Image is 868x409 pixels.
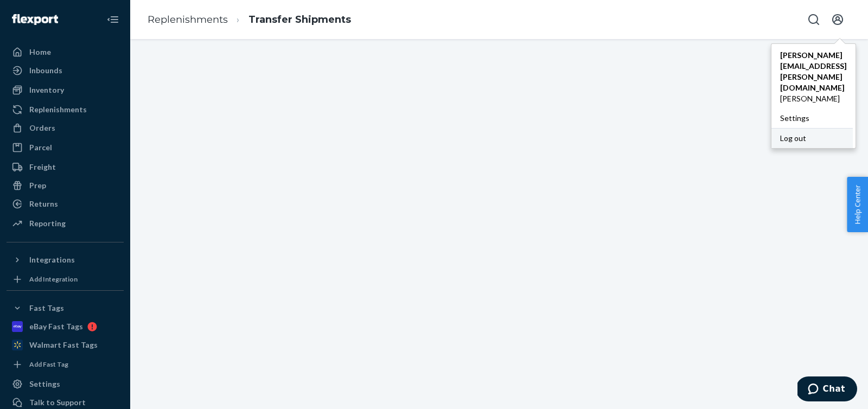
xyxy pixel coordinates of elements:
button: Open account menu [827,9,848,30]
a: Orders [7,119,124,137]
div: Add Integration [29,274,78,284]
a: Settings [771,108,856,128]
a: Replenishments [7,101,124,118]
div: Talk to Support [29,397,86,408]
div: Inbounds [29,65,62,76]
a: Inbounds [7,62,124,79]
a: Parcel [7,139,124,156]
div: Parcel [29,142,52,153]
div: Fast Tags [29,303,64,314]
a: Walmart Fast Tags [7,336,124,354]
div: Add Fast Tag [29,360,68,369]
div: Orders [29,123,55,133]
div: Reporting [29,218,66,229]
a: Transfer Shipments [248,14,351,25]
a: Reporting [7,215,124,232]
a: Settings [7,375,124,393]
a: Inventory [7,81,124,99]
iframe: Opens a widget where you can chat to one of our agents [797,376,857,404]
div: Settings [29,379,60,389]
div: Replenishments [29,104,87,115]
a: [PERSON_NAME][EMAIL_ADDRESS][PERSON_NAME][DOMAIN_NAME][PERSON_NAME] [771,46,856,108]
button: Close Navigation [102,9,124,30]
a: Freight [7,158,124,176]
div: Walmart Fast Tags [29,340,98,350]
span: [PERSON_NAME][EMAIL_ADDRESS][PERSON_NAME][DOMAIN_NAME] [780,50,847,93]
a: Add Fast Tag [7,358,124,371]
a: Prep [7,177,124,194]
ol: breadcrumbs [139,4,360,36]
div: eBay Fast Tags [29,321,83,332]
a: Returns [7,195,124,213]
button: Integrations [7,251,124,269]
a: Home [7,43,124,61]
a: Add Integration [7,273,124,286]
div: Home [29,47,51,57]
div: Inventory [29,85,64,95]
div: Returns [29,199,58,209]
button: Open Search Box [803,9,825,30]
button: Fast Tags [7,299,124,317]
img: Flexport logo [12,14,58,25]
div: Freight [29,162,56,172]
button: Log out [771,128,853,148]
span: [PERSON_NAME] [780,93,847,104]
a: Replenishments [148,14,228,25]
a: eBay Fast Tags [7,318,124,335]
div: Integrations [29,254,75,265]
div: Prep [29,180,46,191]
button: Help Center [847,177,868,232]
